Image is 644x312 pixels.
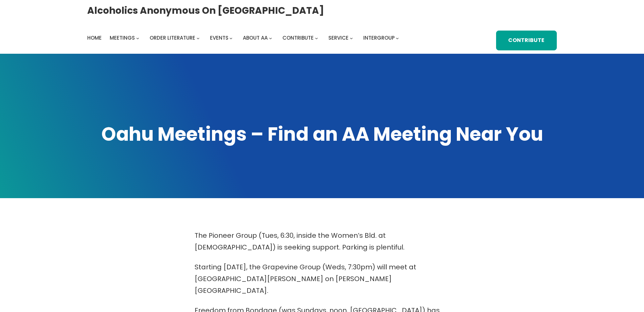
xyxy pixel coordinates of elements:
[282,34,314,41] span: Contribute
[496,31,557,50] a: Contribute
[110,34,135,41] span: Meetings
[210,33,228,43] a: Events
[350,37,353,40] button: Service submenu
[229,37,232,40] button: Events submenu
[136,37,139,40] button: Meetings submenu
[282,33,314,43] a: Contribute
[87,33,401,43] nav: Intergroup
[315,37,318,40] button: Contribute submenu
[150,34,195,41] span: Order Literature
[243,33,268,43] a: About AA
[195,261,449,297] p: Starting [DATE], the Grapevine Group (Weds, 7:30pm) will meet at [GEOGRAPHIC_DATA][PERSON_NAME] o...
[87,33,102,43] a: Home
[87,122,557,147] h1: Oahu Meetings – Find an AA Meeting Near You
[87,2,324,19] a: Alcoholics Anonymous on [GEOGRAPHIC_DATA]
[328,34,348,41] span: Service
[243,34,268,41] span: About AA
[363,34,395,41] span: Intergroup
[197,37,200,40] button: Order Literature submenu
[328,33,348,43] a: Service
[110,33,135,43] a: Meetings
[87,34,102,41] span: Home
[210,34,228,41] span: Events
[195,230,449,253] p: The Pioneer Group (Tues, 6:30, inside the Women’s Bld. at [DEMOGRAPHIC_DATA]) is seeking support....
[363,33,395,43] a: Intergroup
[396,37,399,40] button: Intergroup submenu
[269,37,272,40] button: About AA submenu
